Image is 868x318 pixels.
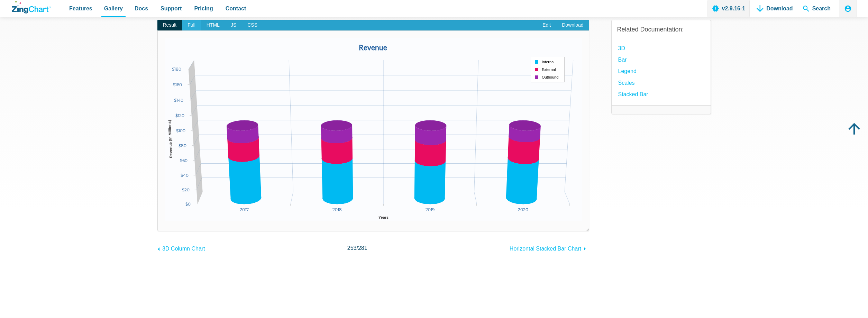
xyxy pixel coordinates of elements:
span: Result [157,20,182,31]
a: Scales [618,78,635,88]
a: Horizontal Stacked Bar Chart [510,242,589,253]
span: 3D Column Chart [162,246,205,252]
span: Docs [135,4,148,13]
a: Bar [618,55,627,64]
span: / [347,243,367,253]
a: 3D [618,44,625,53]
a: Stacked Bar [618,90,648,99]
span: CSS [242,20,263,31]
span: Pricing [194,4,213,13]
h3: Related Documentation: [617,26,705,34]
a: 3D Column Chart [157,242,205,253]
span: Gallery [104,4,123,13]
span: JS [225,20,242,31]
span: HTML [201,20,225,31]
span: Full [182,20,201,31]
span: Horizontal Stacked Bar Chart [510,246,581,252]
span: 253 [347,245,357,251]
a: Legend [618,66,637,76]
span: Features [69,4,92,13]
a: Download [556,20,589,31]
a: Edit [537,20,556,31]
span: Support [161,4,182,13]
a: ZingChart Logo. Click to return to the homepage [12,1,51,13]
span: 281 [358,245,367,251]
span: Contact [226,4,246,13]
